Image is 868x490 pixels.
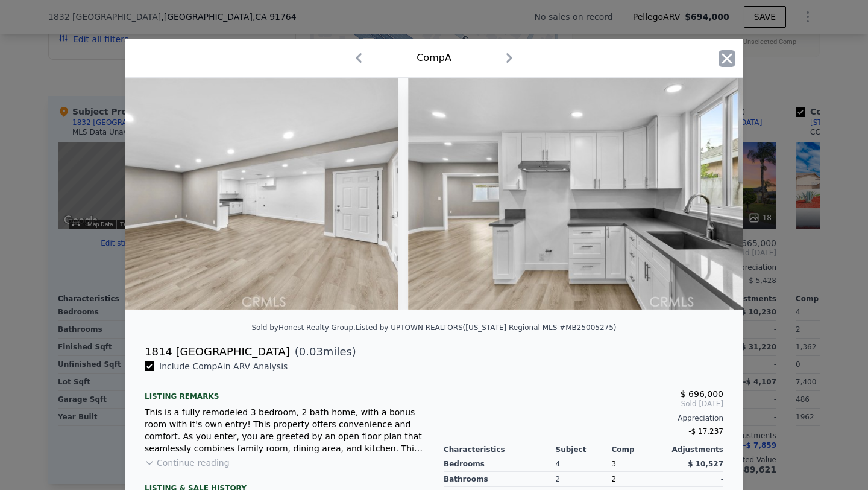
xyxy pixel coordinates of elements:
[444,472,556,487] div: Bathrooms
[611,472,667,487] div: 2
[611,445,667,454] div: Comp
[688,460,723,468] span: $ 10,527
[556,472,612,487] div: 2
[556,445,612,454] div: Subject
[444,413,723,423] div: Appreciation
[408,78,755,310] img: Property Img
[667,472,723,487] div: -
[667,445,723,454] div: Adjustments
[417,51,451,65] div: Comp A
[688,427,723,436] span: -$ 17,237
[145,382,424,401] div: Listing remarks
[145,457,230,469] button: Continue reading
[444,457,556,472] div: Bedrooms
[290,343,356,360] span: ( miles)
[154,361,292,371] span: Include Comp A in ARV Analysis
[556,457,612,472] div: 4
[145,406,424,454] div: This is a fully remodeled 3 bedroom, 2 bath home, with a bonus room with it's own entry! This pro...
[444,445,556,454] div: Characteristics
[251,323,355,332] div: Sold by Honest Realty Group .
[611,460,616,468] span: 3
[299,345,323,358] span: 0.03
[681,389,723,399] span: $ 696,000
[51,78,398,310] img: Property Img
[145,343,290,360] div: 1814 [GEOGRAPHIC_DATA]
[444,399,723,409] span: Sold [DATE]
[356,323,617,332] div: Listed by UPTOWN REALTORS ([US_STATE] Regional MLS #MB25005275)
